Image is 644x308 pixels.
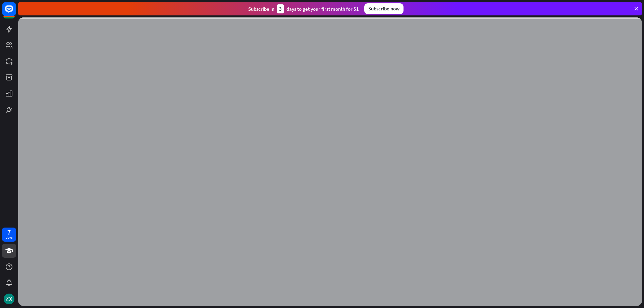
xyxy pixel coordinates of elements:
div: 3 [277,4,284,13]
a: 7 days [2,228,16,242]
div: Subscribe in days to get your first month for $1 [248,4,359,13]
div: days [6,235,12,240]
div: 7 [7,229,11,235]
div: Subscribe now [364,3,404,14]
